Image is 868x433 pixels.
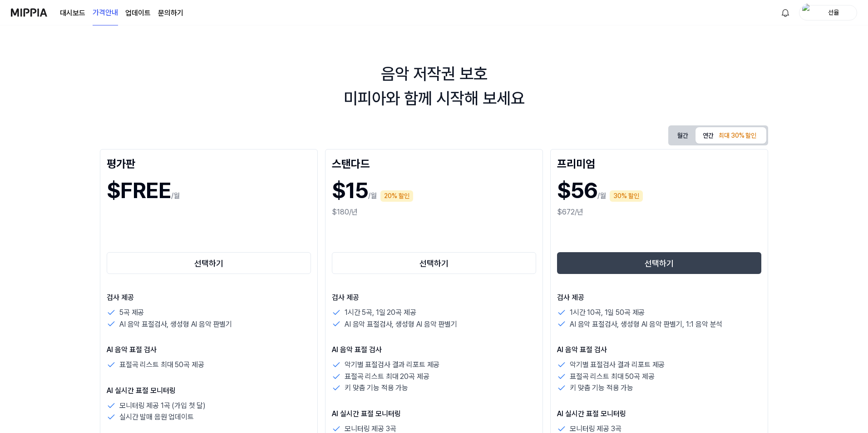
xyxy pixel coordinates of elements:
div: 프리미엄 [557,156,761,170]
p: 1시간 10곡, 1일 50곡 제공 [570,307,645,319]
p: 표절곡 리스트 최대 50곡 제공 [570,371,654,383]
img: profile [802,4,813,22]
p: AI 실시간 표절 모니터링 [557,408,761,419]
p: 검사 제공 [332,292,536,303]
h1: $56 [557,174,597,207]
button: 선택하기 [332,252,536,274]
p: 악기별 표절검사 결과 리포트 제공 [570,359,665,371]
div: 20% 할인 [380,190,413,202]
div: 30% 할인 [610,190,643,202]
p: 키 맞춤 기능 적용 가능 [345,382,408,394]
a: 선택하기 [107,250,311,276]
p: AI 실시간 표절 모니터링 [332,408,536,419]
p: 검사 제공 [107,292,311,303]
a: 선택하기 [332,250,536,276]
button: 선택하기 [107,252,311,274]
p: 검사 제공 [557,292,761,303]
div: $672/년 [557,207,761,218]
h1: $15 [332,174,368,207]
a: 가격안내 [93,0,118,25]
div: $180/년 [332,207,536,218]
p: 1시간 5곡, 1일 20곡 제공 [345,307,416,319]
p: /월 [171,190,180,201]
a: 업데이트 [125,8,151,19]
button: 연간 [695,127,766,144]
p: 5곡 제공 [119,307,144,319]
p: 표절곡 리스트 최대 50곡 제공 [119,359,204,371]
p: /월 [597,190,606,201]
div: 스탠다드 [332,156,536,170]
div: 최대 30% 할인 [716,129,759,143]
p: 모니터링 제공 1곡 (가입 첫 달) [119,400,206,412]
p: AI 음악 표절 검사 [557,344,761,355]
a: 문의하기 [158,8,183,19]
img: 알림 [780,7,791,18]
button: profile선율 [799,5,857,20]
p: 악기별 표절검사 결과 리포트 제공 [345,359,439,371]
p: 표절곡 리스트 최대 20곡 제공 [345,371,429,383]
p: AI 음악 표절검사, 생성형 AI 음악 판별기 [345,319,457,330]
p: AI 실시간 표절 모니터링 [107,385,311,396]
div: 평가판 [107,156,311,170]
p: AI 음악 표절 검사 [332,344,536,355]
p: AI 음악 표절검사, 생성형 AI 음악 판별기, 1:1 음악 분석 [570,319,722,330]
div: 선율 [816,7,851,17]
p: /월 [368,190,377,201]
p: AI 음악 표절검사, 생성형 AI 음악 판별기 [119,319,232,330]
p: 실시간 발매 음원 업데이트 [119,411,194,423]
a: 선택하기 [557,250,761,276]
a: 대시보드 [60,8,85,19]
button: 월간 [670,127,695,144]
p: AI 음악 표절 검사 [107,344,311,355]
button: 선택하기 [557,252,761,274]
p: 키 맞춤 기능 적용 가능 [570,382,633,394]
h1: $FREE [107,174,171,207]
